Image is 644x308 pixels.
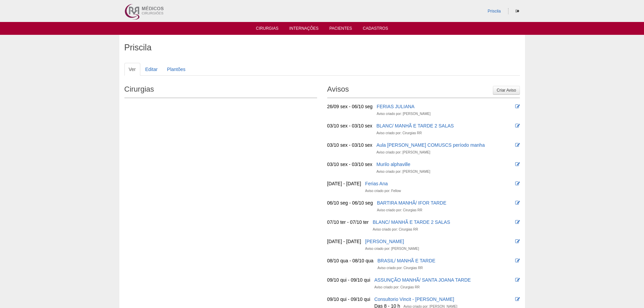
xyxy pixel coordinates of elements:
div: 09/10 qui - 09/10 qui [327,277,371,283]
div: [DATE] - [DATE] [327,180,361,187]
div: Aviso criado por: [PERSON_NAME] [376,149,430,156]
a: Ver [124,63,140,76]
i: Editar [515,181,520,186]
a: Internações [289,26,319,33]
div: Aviso criado por: Cirurgias RR [374,284,420,291]
div: Aviso criado por: [PERSON_NAME] [365,245,419,252]
i: Editar [515,162,520,167]
a: Priscila [487,9,501,14]
a: Plantões [163,63,190,76]
h2: Avisos [327,82,520,98]
div: Aviso criado por: Cirurgias RR [376,130,422,137]
i: Editar [515,143,520,147]
div: 03/10 sex - 03/10 sex [327,122,373,129]
a: BARTIRA MANHÃ/ IFOR TARDE [377,200,446,206]
a: Ferias Ana [365,181,388,186]
div: 07/10 ter - 07/10 ter [327,219,369,226]
a: Cadastros [363,26,388,33]
a: [PERSON_NAME] [365,239,404,244]
a: Cirurgias [256,26,279,33]
i: Editar [515,104,520,109]
div: 09/10 qui - 09/10 qui [327,296,371,303]
div: Aviso criado por: Cirurgias RR [377,207,422,214]
div: Aviso criado por: [PERSON_NAME] [377,111,430,117]
div: Aviso criado por: Fellow [365,188,401,194]
a: BLANC/ MANHÃ E TARDE 2 SALAS [376,123,454,128]
h2: Cirurgias [124,82,317,98]
a: BLANC/ MANHÃ E TARDE 2 SALAS [373,219,450,225]
div: [DATE] - [DATE] [327,238,361,245]
div: Aviso criado por: [PERSON_NAME] [376,168,430,175]
i: Editar [515,220,520,224]
i: Sair [516,9,519,13]
div: 26/09 sex - 06/10 seg [327,103,373,110]
div: 03/10 sex - 03/10 sex [327,161,373,168]
a: Editar [141,63,162,76]
i: Editar [515,239,520,244]
a: Criar Aviso [493,86,520,95]
i: Editar [515,278,520,282]
a: FERIAS JULIANA [377,104,414,109]
a: ASSUNÇÃO MANHÃ/ SANTA JOANA TARDE [374,277,471,283]
a: BRASIL/ MANHÃ E TARDE [378,258,435,263]
div: Aviso criado por: Cirurgias RR [378,265,423,271]
a: Pacientes [329,26,352,33]
div: 03/10 sex - 03/10 sex [327,142,373,148]
i: Editar [515,123,520,128]
div: Aviso criado por: Cirurgias RR [373,226,418,233]
a: Murilo alphaville [376,162,410,167]
i: Editar [515,297,520,302]
a: Aula [PERSON_NAME] COMUSCS período manha [376,142,485,148]
i: Editar [515,200,520,205]
div: 06/10 seg - 06/10 seg [327,199,373,206]
div: 08/10 qua - 08/10 qua [327,257,374,264]
h1: Priscila [124,43,520,52]
a: Consultorio Vincit - [PERSON_NAME] [374,297,454,302]
i: Editar [515,258,520,263]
